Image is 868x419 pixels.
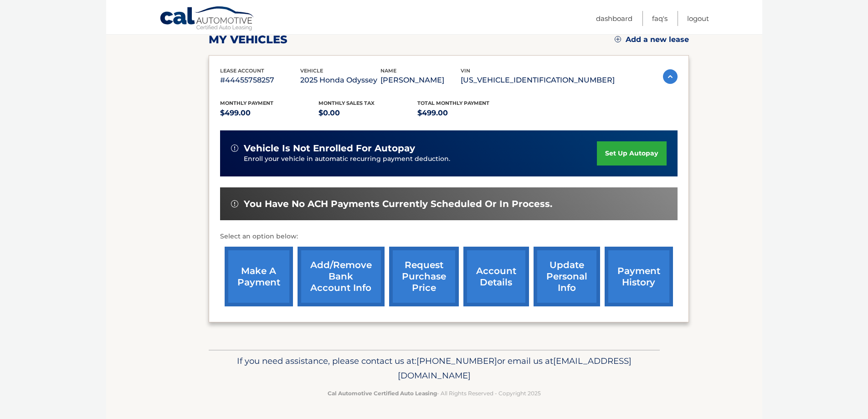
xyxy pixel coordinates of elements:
p: Enroll your vehicle in automatic recurring payment deduction. [244,154,597,164]
span: You have no ACH payments currently scheduled or in process. [244,198,552,210]
h2: my vehicles [209,33,288,47]
a: make a payment [225,247,293,306]
p: $0.00 [318,107,417,119]
a: Cal Automotive [159,6,255,32]
span: vehicle is not enrolled for autopay [244,143,415,154]
img: alert-white.svg [231,145,238,152]
span: [EMAIL_ADDRESS][DOMAIN_NAME] [398,356,632,381]
p: [PERSON_NAME] [380,74,461,87]
a: Add/Remove bank account info [298,247,385,306]
p: #44455758257 [220,74,300,87]
p: [US_VEHICLE_IDENTIFICATION_NUMBER] [461,74,615,87]
span: [PHONE_NUMBER] [416,356,497,366]
a: Logout [687,11,709,26]
img: alert-white.svg [231,200,238,207]
img: accordion-active.svg [663,69,678,84]
span: vehicle [300,67,323,74]
a: FAQ's [652,11,668,26]
span: name [380,67,396,74]
a: update personal info [534,247,600,306]
a: account details [463,247,529,306]
a: request purchase price [389,247,459,306]
strong: Cal Automotive Certified Auto Leasing [328,390,437,397]
span: Monthly sales Tax [318,100,375,106]
p: - All Rights Reserved - Copyright 2025 [215,388,654,398]
span: Monthly Payment [220,100,273,106]
a: set up autopay [597,141,666,166]
p: $499.00 [417,107,516,119]
img: add.svg [615,36,621,42]
span: lease account [220,67,264,74]
a: Add a new lease [615,35,689,44]
span: Total Monthly Payment [417,100,489,106]
a: Dashboard [596,11,632,26]
span: vin [461,67,470,74]
p: Select an option below: [220,231,678,242]
p: If you need assistance, please contact us at: or email us at [215,354,654,383]
p: $499.00 [220,107,319,119]
a: payment history [605,247,673,306]
p: 2025 Honda Odyssey [300,74,380,87]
